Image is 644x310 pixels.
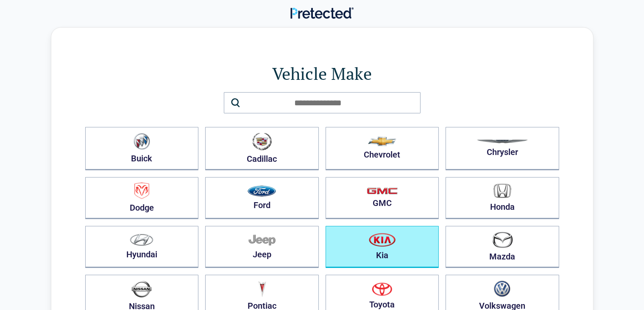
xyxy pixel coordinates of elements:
[205,127,319,170] button: Cadillac
[85,226,199,268] button: Hyundai
[205,226,319,268] button: Jeep
[326,226,439,268] button: Kia
[446,127,559,170] button: Chrysler
[85,177,199,219] button: Dodge
[326,177,439,219] button: GMC
[446,226,559,268] button: Mazda
[326,127,439,170] button: Chevrolet
[446,177,559,219] button: Honda
[85,62,559,85] h1: Vehicle Make
[85,127,199,170] button: Buick
[205,177,319,219] button: Ford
